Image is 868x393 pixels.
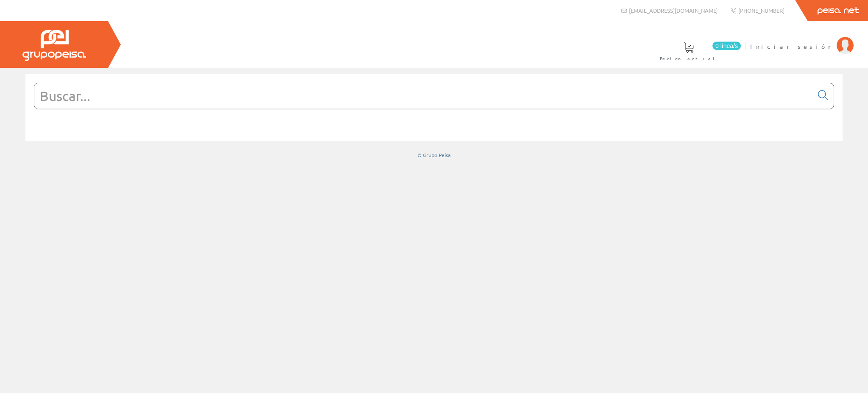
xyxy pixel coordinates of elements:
[660,54,718,63] span: Pedido actual
[738,7,785,14] span: [PHONE_NUMBER]
[750,35,854,43] a: Iniciar sesión
[25,152,843,159] div: © Grupo Peisa
[750,42,832,51] span: Iniciar sesión
[712,42,741,50] span: 0 línea/s
[22,30,86,61] img: Grupo Peisa
[629,7,718,14] span: [EMAIL_ADDRESS][DOMAIN_NAME]
[34,83,813,109] input: Buscar...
